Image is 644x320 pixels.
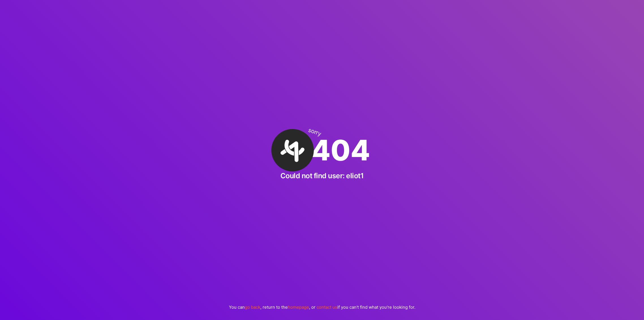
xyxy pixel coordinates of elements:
[288,304,309,310] a: homepage
[274,129,370,171] div: 404
[245,304,260,310] a: go back
[229,304,415,310] p: You can , return to the , or if you can't find what you're looking for.
[280,171,364,180] h2: Could not find user: eliot1
[317,304,337,310] a: contact us
[307,127,322,137] div: sorry
[264,122,321,179] img: A·Team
